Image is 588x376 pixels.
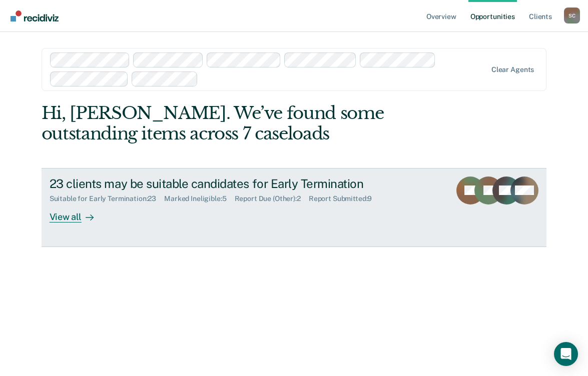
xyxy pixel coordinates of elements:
div: 23 clients may be suitable candidates for Early Termination [50,176,401,191]
button: Profile dropdown button [564,7,580,23]
div: Clear agents [491,65,534,74]
div: Hi, [PERSON_NAME]. We’ve found some outstanding items across 7 caseloads [42,103,446,144]
div: View all [50,203,106,222]
div: Suitable for Early Termination : 23 [50,194,164,203]
img: Recidiviz [11,10,59,21]
div: Open Intercom Messenger [554,342,578,366]
a: 23 clients may be suitable candidates for Early TerminationSuitable for Early Termination:23Marke... [42,168,547,247]
div: S C [564,7,580,23]
div: Marked Ineligible : 5 [164,194,234,203]
div: Report Submitted : 9 [309,194,380,203]
div: Report Due (Other) : 2 [235,194,309,203]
